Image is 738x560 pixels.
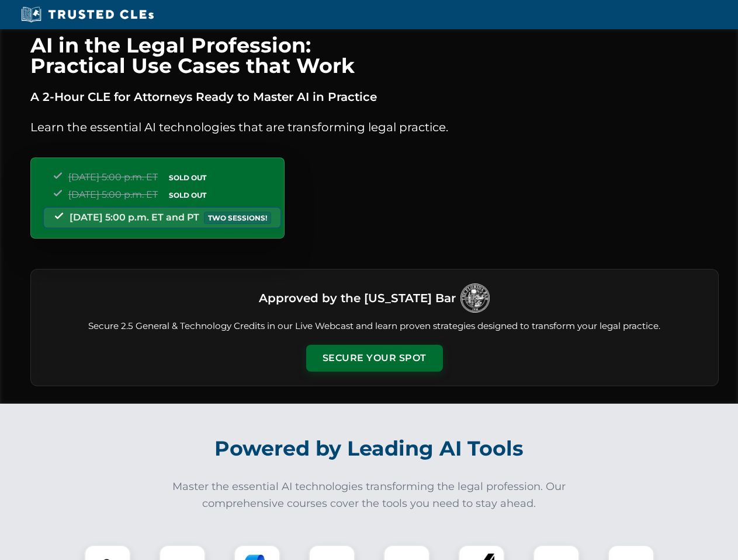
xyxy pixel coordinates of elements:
img: Logo [460,283,490,313]
span: SOLD OUT [165,171,210,184]
span: SOLD OUT [165,189,210,201]
span: [DATE] 5:00 p.m. ET [68,171,158,183]
h1: AI in the Legal Profession: Practical Use Cases that Work [30,35,719,76]
p: Master the essential AI technologies transforming the legal profession. Our comprehensive courses... [165,478,574,512]
p: A 2-Hour CLE for Attorneys Ready to Master AI in Practice [30,87,719,106]
p: Learn the essential AI technologies that are transforming legal practice. [30,118,719,136]
p: Secure 2.5 General & Technology Credits in our Live Webcast and learn proven strategies designed ... [45,320,704,333]
img: Trusted CLEs [18,6,157,23]
button: Secure Your Spot [306,345,443,372]
h2: Powered by Leading AI Tools [46,428,693,469]
h3: Approved by the [US_STATE] Bar [259,288,456,309]
span: [DATE] 5:00 p.m. ET [68,189,158,200]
